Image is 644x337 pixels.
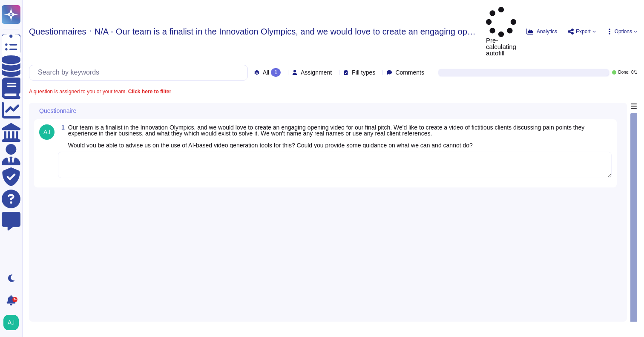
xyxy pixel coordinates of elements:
[486,7,516,56] span: Pre-calculating autofill
[95,27,479,36] span: N/A - Our team is a finalist in the Innovation Olympics, and we would love to create an engaging ...
[126,89,171,95] b: Click here to filter
[352,69,375,75] span: Fill types
[618,70,630,75] span: Done:
[2,313,25,332] button: user
[34,65,247,80] input: Search by keywords
[29,89,171,94] span: A question is assigned to you or your team.
[39,124,55,140] img: user
[39,108,76,114] span: Questionnaire
[29,27,86,36] span: Questionnaires
[271,68,281,77] div: 1
[615,29,632,34] span: Options
[3,315,19,330] img: user
[12,297,17,302] div: 9+
[395,69,424,75] span: Comments
[301,69,332,75] span: Assignment
[58,124,65,130] span: 1
[631,70,637,75] span: 0 / 1
[576,29,591,34] span: Export
[526,28,557,35] button: Analytics
[537,29,557,34] span: Analytics
[68,124,585,149] span: Our team is a finalist in the Innovation Olympics, and we would love to create an engaging openin...
[263,69,270,75] span: All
